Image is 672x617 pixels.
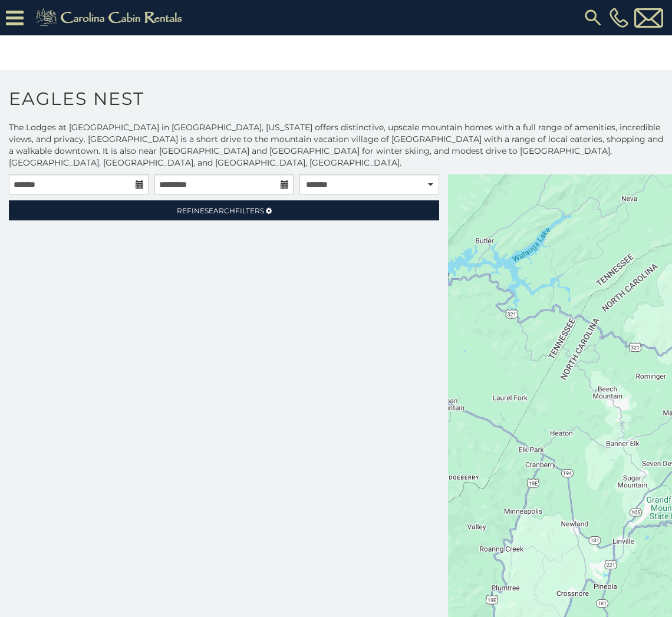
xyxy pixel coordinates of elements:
[582,7,604,28] img: search-regular.svg
[177,206,264,215] span: Refine Filters
[9,200,439,220] a: RefineSearchFilters
[205,206,235,215] span: Search
[29,6,192,29] img: Khaki-logo.png
[607,8,631,28] a: [PHONE_NUMBER]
